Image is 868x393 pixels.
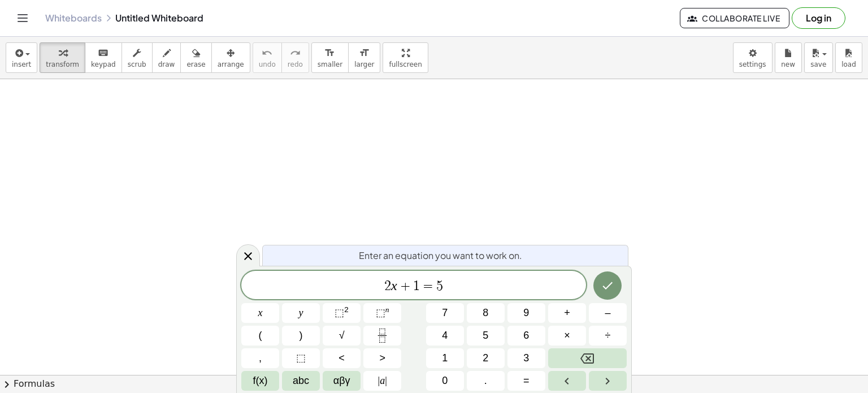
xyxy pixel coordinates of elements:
button: Left arrow [548,371,586,391]
span: 1 [413,279,420,293]
span: > [379,351,385,366]
span: ⬚ [376,307,385,318]
button: Plus [548,303,586,323]
span: Collaborate Live [689,13,780,23]
button: Toggle navigation [14,9,32,27]
button: Collaborate Live [680,8,789,28]
a: Whiteboards [45,12,102,24]
span: < [338,351,345,366]
button: x [241,303,279,323]
button: Alphabet [282,371,320,391]
span: transform [46,61,79,68]
button: 7 [426,303,464,323]
button: Absolute value [363,371,401,391]
span: scrub [128,61,146,68]
button: Placeholder [282,348,320,368]
button: insert [6,42,37,73]
span: ) [300,328,303,343]
span: fullscreen [389,61,422,68]
span: . [484,373,487,388]
button: Divide [589,326,627,346]
span: save [810,61,826,68]
button: erase [180,42,211,73]
span: ÷ [605,328,611,343]
i: keyboard [98,46,108,60]
var: x [391,278,397,293]
button: Squared [323,303,361,323]
span: + [564,305,570,321]
span: ( [259,328,262,343]
span: 1 [442,351,448,366]
button: new [775,42,802,73]
button: Backspace [548,348,627,368]
button: Done [593,271,622,300]
button: Superscript [363,303,401,323]
sup: 2 [344,305,349,314]
span: ⬚ [296,351,306,366]
button: Functions [241,371,279,391]
span: 5 [483,328,488,343]
button: transform [40,42,85,73]
span: 2 [483,351,488,366]
button: save [804,42,833,73]
span: 9 [523,305,529,321]
button: fullscreen [383,42,428,73]
i: format_size [359,46,370,60]
button: scrub [121,42,153,73]
span: | [378,375,380,386]
span: 6 [523,328,529,343]
span: load [841,61,856,68]
button: 2 [467,348,505,368]
button: 0 [426,371,464,391]
span: f(x) [253,373,268,388]
button: Less than [323,348,361,368]
button: Fraction [363,326,401,346]
span: | [385,375,387,386]
span: + [397,279,414,293]
sup: n [385,305,389,314]
span: 3 [523,351,529,366]
span: y [299,305,303,321]
button: Times [548,326,586,346]
button: 5 [467,326,505,346]
button: 9 [507,303,545,323]
span: a [378,373,387,388]
span: √ [339,328,345,343]
span: 5 [436,279,443,293]
button: format_sizesmaller [311,42,349,73]
span: = [523,373,530,388]
span: new [781,61,795,68]
button: . [467,371,505,391]
span: smaller [318,61,342,68]
span: ⬚ [335,307,344,318]
span: Enter an equation you want to work on. [359,249,522,262]
button: load [835,42,862,73]
span: redo [288,61,303,68]
button: format_sizelarger [348,42,380,73]
span: larger [354,61,374,68]
span: x [258,305,263,321]
button: Square root [323,326,361,346]
span: 2 [384,279,391,293]
button: 3 [507,348,545,368]
span: 7 [442,305,448,321]
span: 8 [483,305,488,321]
button: Minus [589,303,627,323]
span: , [259,351,262,366]
span: – [605,305,610,321]
i: undo [262,46,272,60]
button: ( [241,326,279,346]
span: αβγ [333,373,350,388]
button: arrange [211,42,250,73]
button: 6 [507,326,545,346]
button: 1 [426,348,464,368]
button: Greater than [363,348,401,368]
span: insert [12,61,31,68]
button: Log in [792,7,845,29]
span: erase [186,61,205,68]
span: = [420,279,436,293]
button: 8 [467,303,505,323]
span: settings [739,61,766,68]
button: settings [733,42,772,73]
button: Right arrow [589,371,627,391]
